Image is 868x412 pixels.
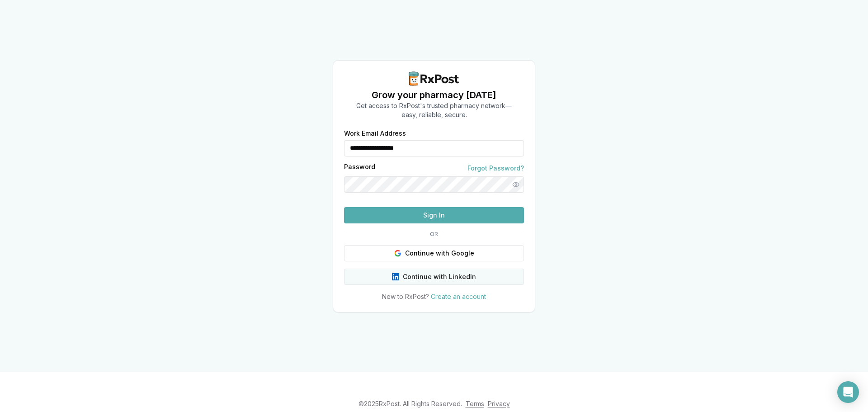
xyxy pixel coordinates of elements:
[344,245,524,261] button: Continue with Google
[392,273,399,280] img: LinkedIn
[488,400,510,407] a: Privacy
[356,101,512,119] p: Get access to RxPost's trusted pharmacy network— easy, reliable, secure.
[508,176,524,193] button: Show password
[467,164,524,173] a: Forgot Password?
[344,164,375,173] label: Password
[431,293,486,300] a: Create an account
[382,293,429,300] span: New to RxPost?
[344,207,524,223] button: Sign In
[405,71,463,86] img: RxPost Logo
[466,400,484,407] a: Terms
[426,231,442,238] span: OR
[356,89,512,101] h1: Grow your pharmacy [DATE]
[344,130,524,137] label: Work Email Address
[837,381,859,403] div: Open Intercom Messenger
[394,250,401,257] img: Google
[344,269,524,285] button: Continue with LinkedIn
